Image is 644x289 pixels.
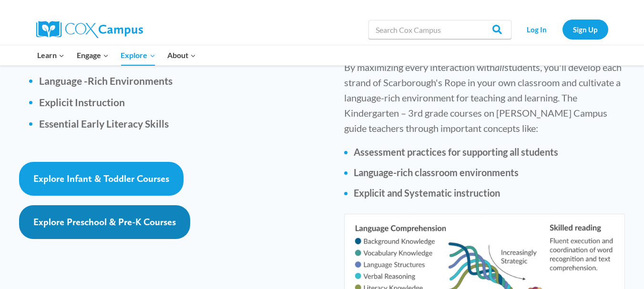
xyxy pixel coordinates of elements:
[71,45,115,65] button: Child menu of Engage
[161,45,202,65] button: Child menu of About
[516,20,558,39] a: Log In
[354,146,558,158] strong: Assessment practices for supporting all students
[39,118,169,130] b: Essential Early Literacy Skills
[495,61,504,73] i: all
[19,162,184,196] a: Explore Infant & Toddler Courses
[516,20,608,39] nav: Secondary Navigation
[344,60,625,136] p: By maximizing every interaction with students, you'll develop each strand of Scarborough's Rope i...
[354,167,519,178] strong: Language-rich classroom environments
[33,216,176,228] span: Explore Preschool & Pre-K Courses
[31,45,71,65] button: Child menu of Learn
[39,75,173,87] b: Language -Rich Environments
[39,96,125,108] b: Explicit Instruction
[562,20,608,39] a: Sign Up
[19,205,190,239] a: Explore Preschool & Pre-K Courses
[115,45,162,65] button: Child menu of Explore
[354,187,500,199] strong: Explicit and Systematic instruction
[368,20,511,39] input: Search Cox Campus
[33,173,169,184] span: Explore Infant & Toddler Courses
[36,21,143,38] img: Cox Campus
[31,45,202,65] nav: Primary Navigation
